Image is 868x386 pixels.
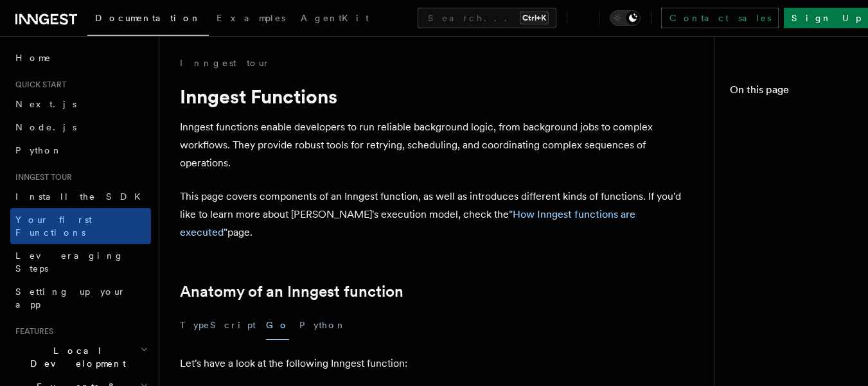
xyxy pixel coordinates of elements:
[180,283,403,301] a: Anatomy of an Inngest function
[180,118,694,172] p: Inngest functions enable developers to run reliable background logic, from background jobs to com...
[610,10,641,26] button: Toggle dark mode
[15,191,148,202] span: Install the SDK
[15,99,76,109] span: Next.js
[10,185,151,208] a: Install the SDK
[209,4,293,35] a: Examples
[95,13,201,23] span: Documentation
[15,122,76,132] span: Node.js
[10,326,53,337] span: Features
[10,139,151,162] a: Python
[10,280,151,316] a: Setting up your app
[293,4,376,35] a: AgentKit
[15,286,126,310] span: Setting up your app
[10,208,151,244] a: Your first Functions
[266,311,289,340] button: Go
[299,311,346,340] button: Python
[15,250,124,274] span: Leveraging Steps
[10,80,66,90] span: Quick start
[730,82,853,103] h4: On this page
[15,145,62,155] span: Python
[10,116,151,139] a: Node.js
[15,215,92,238] span: Your first Functions
[301,13,369,23] span: AgentKit
[10,172,72,182] span: Inngest tour
[10,344,140,370] span: Local Development
[661,8,779,28] a: Contact sales
[418,8,556,28] button: Search...Ctrl+K
[180,355,694,373] p: Let's have a look at the following Inngest function:
[10,46,151,69] a: Home
[520,12,549,24] kbd: Ctrl+K
[15,51,51,64] span: Home
[180,188,694,241] p: This page covers components of an Inngest function, as well as introduces different kinds of func...
[217,13,285,23] span: Examples
[180,57,270,69] a: Inngest tour
[10,244,151,280] a: Leveraging Steps
[10,92,151,116] a: Next.js
[180,311,256,340] button: TypeScript
[10,339,151,375] button: Local Development
[87,4,209,36] a: Documentation
[180,85,694,108] h1: Inngest Functions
